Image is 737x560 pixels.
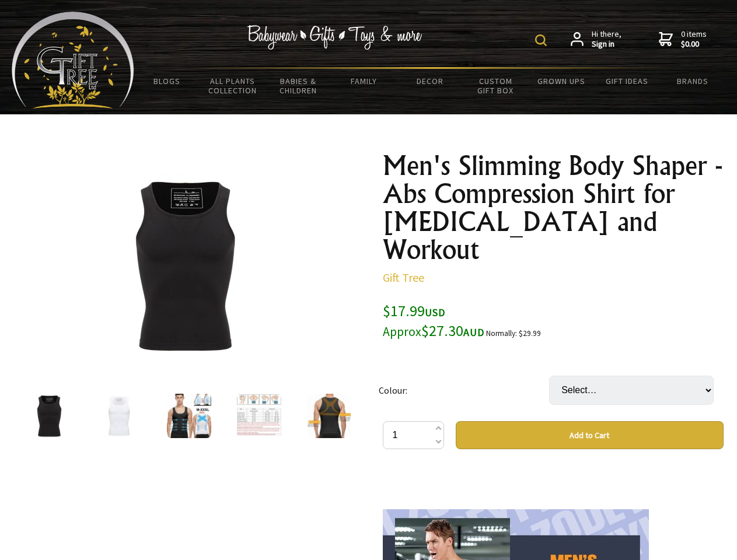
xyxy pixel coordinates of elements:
strong: $0.00 [681,39,707,50]
a: Decor [397,69,463,93]
span: 0 items [681,29,707,50]
a: All Plants Collection [200,69,266,103]
img: Men's Slimming Body Shaper - Abs Compression Shirt for Gynecomastia and Workout [97,394,141,438]
span: Hi there, [592,29,621,50]
img: Men's Slimming Body Shaper - Abs Compression Shirt for Gynecomastia and Workout [93,174,275,356]
small: Approx [383,324,421,339]
a: BLOGS [134,69,200,93]
a: Gift Ideas [594,69,660,93]
img: Babywear - Gifts - Toys & more [247,25,422,50]
a: Custom Gift Box [463,69,529,103]
span: USD [425,306,445,319]
span: $17.99 $27.30 [383,301,484,340]
a: Babies & Children [266,69,331,103]
img: product search [535,34,547,46]
a: 0 items$0.00 [659,29,707,50]
img: Men's Slimming Body Shaper - Abs Compression Shirt for Gynecomastia and Workout [307,394,351,438]
a: Family [331,69,397,93]
img: Babyware - Gifts - Toys and more... [12,12,134,108]
td: Colour: [379,359,549,421]
strong: Sign in [592,39,621,50]
img: Men's Slimming Body Shaper - Abs Compression Shirt for Gynecomastia and Workout [27,394,71,438]
h1: Men's Slimming Body Shaper - Abs Compression Shirt for [MEDICAL_DATA] and Workout [383,152,724,264]
a: Gift Tree [383,270,424,285]
button: Add to Cart [456,421,724,449]
a: Brands [660,69,726,93]
a: Hi there,Sign in [571,29,621,50]
img: Men's Slimming Body Shaper - Abs Compression Shirt for Gynecomastia and Workout [237,394,281,438]
img: Men's Slimming Body Shaper - Abs Compression Shirt for Gynecomastia and Workout [167,394,211,438]
a: Grown Ups [528,69,594,93]
small: Normally: $29.99 [486,328,541,338]
span: AUD [463,325,484,339]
